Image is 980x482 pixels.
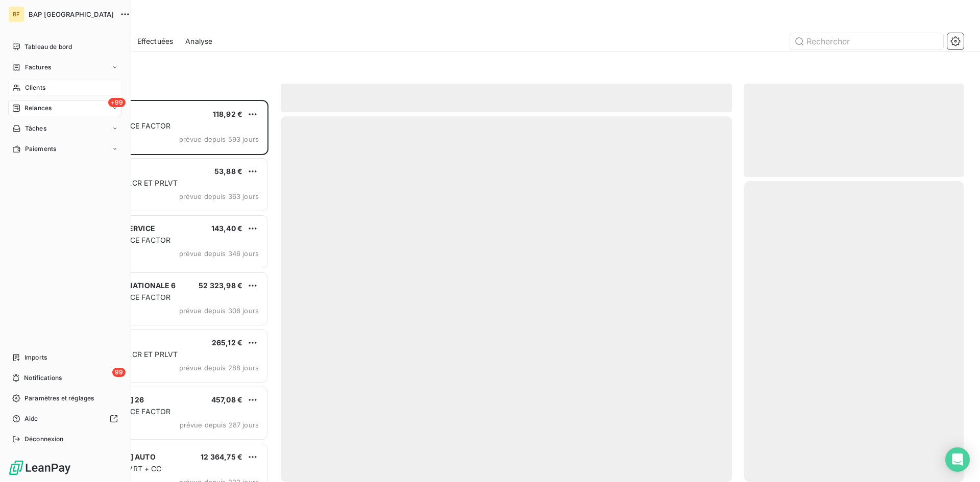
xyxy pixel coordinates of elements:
[24,435,64,444] span: Déconnexion
[24,373,62,383] span: Notifications
[24,42,72,52] span: Tableau de bord
[24,353,47,362] span: Imports
[185,36,212,46] span: Analyse
[180,421,259,429] span: prévue depuis 287 jours
[213,110,242,118] span: 118,92 €
[199,281,242,290] span: 52 323,98 €
[179,135,259,143] span: prévue depuis 593 jours
[24,394,94,403] span: Paramètres et réglages
[137,36,174,46] span: Effectuées
[212,338,242,347] span: 265,12 €
[179,364,259,372] span: prévue depuis 288 jours
[24,414,38,423] span: Aide
[214,167,242,175] span: 53,88 €
[25,63,51,72] span: Factures
[25,83,45,92] span: Clients
[112,368,126,377] span: 99
[201,452,242,461] span: 12 364,75 €
[25,124,46,133] span: Tâches
[8,411,122,427] a: Aide
[179,307,259,315] span: prévue depuis 306 jours
[8,460,71,476] img: Logo LeanPay
[8,6,24,22] div: BF
[179,249,259,258] span: prévue depuis 346 jours
[49,100,268,482] div: grid
[108,98,126,107] span: +99
[24,104,52,113] span: Relances
[790,33,943,49] input: Rechercher
[211,395,242,404] span: 457,08 €
[29,10,114,18] span: BAP [GEOGRAPHIC_DATA]
[211,224,242,233] span: 143,40 €
[179,192,259,200] span: prévue depuis 363 jours
[25,144,56,154] span: Paiements
[945,447,970,472] div: Open Intercom Messenger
